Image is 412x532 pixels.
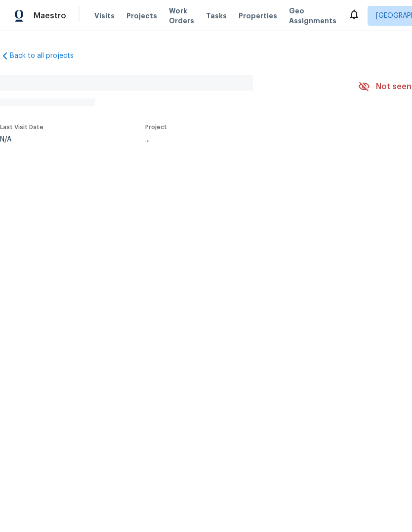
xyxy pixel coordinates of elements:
[145,124,167,130] span: Project
[126,11,157,21] span: Projects
[169,6,194,26] span: Work Orders
[145,136,335,143] div: ...
[34,11,66,21] span: Maestro
[94,11,115,21] span: Visits
[206,12,227,19] span: Tasks
[289,6,336,26] span: Geo Assignments
[239,11,277,21] span: Properties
